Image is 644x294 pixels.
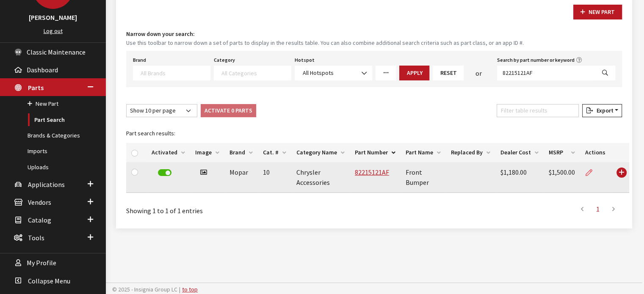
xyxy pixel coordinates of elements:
[214,56,235,64] label: Category
[399,66,429,80] button: Apply
[258,162,291,193] td: 10
[28,180,65,189] span: Applications
[376,66,396,80] a: More Filters
[497,104,579,117] input: Filter table results
[355,168,389,176] a: 82215121AF
[350,143,401,162] th: Part Number: activate to sort column descending
[112,286,177,293] span: © 2025 - Insignia Group LC
[28,83,44,92] span: Parts
[8,12,97,22] h3: [PERSON_NAME]
[580,143,611,162] th: Actions
[133,56,146,64] label: Brand
[126,124,629,143] caption: Part search results:
[28,216,51,224] span: Catalog
[295,66,372,80] span: All Hotspots
[28,234,44,242] span: Tools
[133,66,210,80] span: Select a Brand
[573,5,622,19] button: New Part
[585,162,600,183] a: Edit Part
[126,200,327,216] div: Showing 1 to 1 of 1 entries
[593,107,613,114] span: Export
[582,104,622,117] button: Export
[446,143,495,162] th: Replaced By: activate to sort column ascending
[464,68,494,78] div: or
[544,143,580,162] th: MSRP: activate to sort column ascending
[303,69,334,77] span: All Hotspots
[27,66,58,74] span: Dashboard
[224,143,258,162] th: Brand: activate to sort column ascending
[158,169,171,176] label: Deactivate Part
[595,66,615,80] button: Search
[224,162,258,193] td: Mopar
[291,162,350,193] td: Chrysler Accessories
[590,201,605,217] a: 1
[433,66,464,80] button: Reset
[200,169,207,176] i: Has image
[28,198,51,206] span: Vendors
[190,143,224,162] th: Image: activate to sort column ascending
[27,259,56,267] span: My Profile
[126,38,622,47] small: Use this toolbar to narrow down a set of parts to display in the results table. You can also comb...
[126,30,622,38] h4: Narrow down your search:
[401,162,446,193] td: Front Bumper
[141,69,210,77] textarea: Search
[182,286,198,293] a: to top
[497,56,575,64] label: Search by part number or keyword
[28,277,70,285] span: Collapse Menu
[611,162,629,193] td: Use Enter key to show more/less
[44,27,63,35] a: Log out
[401,143,446,162] th: Part Name: activate to sort column ascending
[497,66,595,80] input: Search
[214,66,291,80] span: Select a Category
[495,162,544,193] td: $1,180.00
[495,143,544,162] th: Dealer Cost: activate to sort column ascending
[27,48,86,56] span: Classic Maintenance
[179,286,180,293] span: |
[258,143,291,162] th: Cat. #: activate to sort column ascending
[544,162,580,193] td: $1,500.00
[295,56,315,64] label: Hotspot
[300,69,367,77] span: All Hotspots
[146,143,190,162] th: Activated: activate to sort column ascending
[291,143,350,162] th: Category Name: activate to sort column ascending
[221,69,291,77] textarea: Search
